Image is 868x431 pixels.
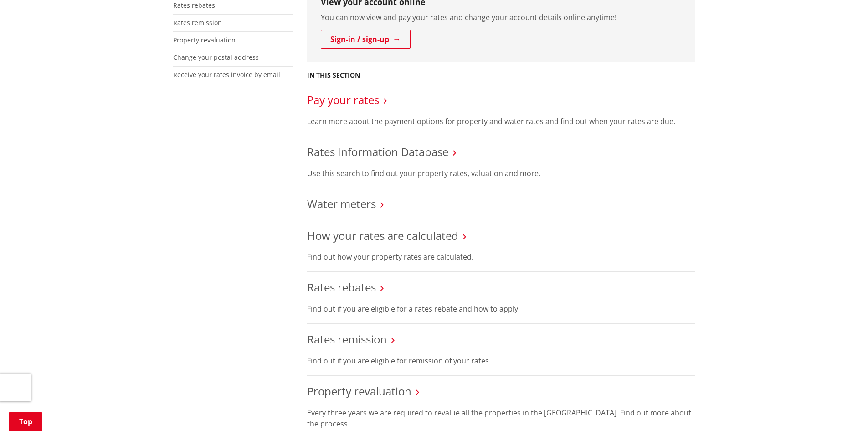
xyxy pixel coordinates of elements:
[173,70,280,79] a: Receive your rates invoice by email
[307,407,695,429] p: Every three years we are required to revalue all the properties in the [GEOGRAPHIC_DATA]. Find ou...
[307,251,695,262] p: Find out how your property rates are calculated.
[307,196,376,211] a: Water meters
[307,168,695,179] p: Use this search to find out your property rates, valuation and more.
[307,116,695,127] p: Learn more about the payment options for property and water rates and find out when your rates ar...
[9,412,42,431] a: Top
[307,72,360,79] h5: In this section
[307,303,695,314] p: Find out if you are eligible for a rates rebate and how to apply.
[307,280,376,295] a: Rates rebates
[307,144,448,159] a: Rates Information Database
[321,30,411,49] a: Sign-in / sign-up
[307,228,458,243] a: How your rates are calculated
[173,36,236,44] a: Property revaluation
[307,384,411,399] a: Property revaluation
[307,332,387,347] a: Rates remission
[307,92,379,107] a: Pay your rates
[307,355,695,366] p: Find out if you are eligible for remission of your rates.
[173,53,259,62] a: Change your postal address
[321,12,682,23] p: You can now view and pay your rates and change your account details online anytime!
[173,18,222,27] a: Rates remission
[826,393,859,426] iframe: Messenger Launcher
[173,1,215,10] a: Rates rebates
